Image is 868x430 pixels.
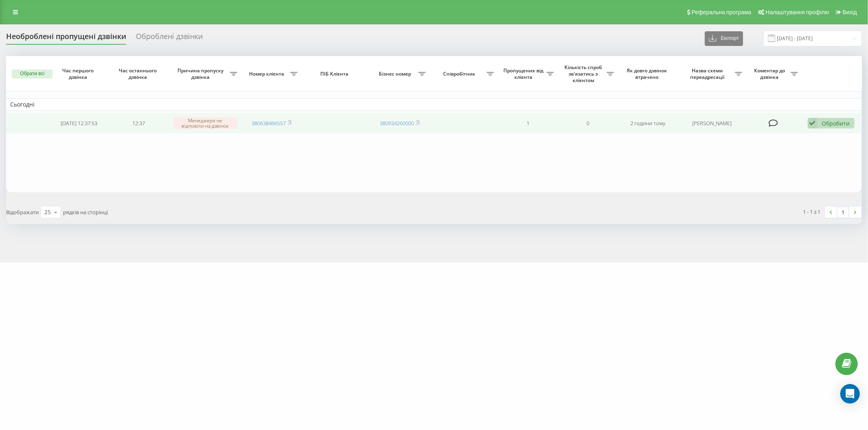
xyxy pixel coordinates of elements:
div: Менеджери не відповіли на дзвінок [173,117,237,129]
div: 25 [44,208,51,216]
span: Співробітник [434,71,487,77]
span: ПІБ Клієнта [308,71,363,77]
span: Як довго дзвінок втрачено [625,67,671,80]
div: 1 - 1 з 1 [803,208,821,216]
span: Кількість спроб зв'язатись з клієнтом [562,64,606,83]
td: Сьогодні [6,98,862,111]
a: 380934260000 [380,119,414,127]
a: 380638466557 [251,119,286,127]
span: Коментар до дзвінка [750,67,791,80]
td: 12:37 [109,113,168,134]
span: Час першого дзвінка [56,67,102,80]
td: 0 [558,113,618,134]
div: Open Intercom Messenger [840,384,860,404]
div: Обробити [822,119,850,127]
button: Обрати всі [12,69,52,78]
span: Причина пропуску дзвінка [173,67,230,80]
span: Налаштування профілю [765,9,829,15]
span: Бізнес номер [374,71,418,77]
span: рядків на сторінці [63,208,108,216]
button: Експорт [705,31,743,46]
a: 1 [837,206,849,218]
div: Оброблені дзвінки [136,32,203,45]
td: 2 години тому [618,113,678,134]
div: Необроблені пропущені дзвінки [6,32,126,45]
span: Час останнього дзвінка [116,67,162,80]
span: Реферальна програма [692,9,752,15]
span: Назва схеми переадресації [682,67,735,80]
span: Вихід [843,9,857,15]
td: [DATE] 12:37:53 [49,113,109,134]
td: [PERSON_NAME] [678,113,746,134]
span: Номер клієнта [245,71,290,77]
span: Пропущених від клієнта [502,67,547,80]
span: Відображати [6,208,39,216]
td: 1 [498,113,558,134]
